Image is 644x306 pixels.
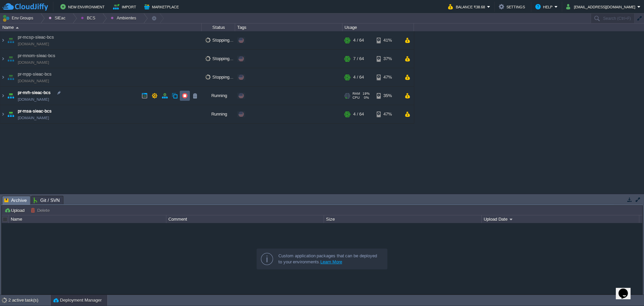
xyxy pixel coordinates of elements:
[4,207,26,213] button: Upload
[353,96,360,100] span: CPU
[34,196,60,204] span: Git / SVN
[18,96,49,103] a: [DOMAIN_NAME]
[18,108,52,115] a: pr-msa-sieac-bcs
[18,71,52,78] a: pr-mpp-sieac-bcs
[377,105,398,123] div: 47%
[616,279,637,299] iframe: chat widget
[167,215,324,223] div: Comment
[377,50,398,68] div: 37%
[1,24,201,31] div: Name
[0,50,6,68] img: AMDAwAAAACH5BAEAAAAALAAAAAABAAEAAAICRAEAOw==
[535,3,554,11] button: Help
[9,215,166,223] div: Name
[2,3,48,11] img: CloudJiffy
[0,87,6,105] img: AMDAwAAAACH5BAEAAAAALAAAAAABAAEAAAICRAEAOw==
[353,31,364,49] div: 4 / 64
[16,27,19,29] img: AMDAwAAAACH5BAEAAAAALAAAAAABAAEAAAICRAEAOw==
[53,297,102,304] button: Deployment Manager
[362,96,369,100] span: 0%
[0,68,6,86] img: AMDAwAAAACH5BAEAAAAALAAAAAABAAEAAAICRAEAOw==
[8,295,50,306] div: 2 active task(s)
[499,3,527,11] button: Settings
[6,87,15,105] img: AMDAwAAAACH5BAEAAAAALAAAAAABAAEAAAICRAEAOw==
[202,24,235,31] div: Status
[18,34,54,41] a: pr-mcsp-sieac-bcs
[18,115,49,121] a: [DOMAIN_NAME]
[6,50,15,68] img: AMDAwAAAACH5BAEAAAAALAAAAAABAAEAAAICRAEAOw==
[6,105,15,123] img: AMDAwAAAACH5BAEAAAAALAAAAAABAAEAAAICRAEAOw==
[18,78,49,84] a: [DOMAIN_NAME]
[18,41,49,47] a: [DOMAIN_NAME]
[111,13,139,23] button: Ambientes
[0,31,6,49] img: AMDAwAAAACH5BAEAAAAALAAAAAABAAEAAAICRAEAOw==
[482,215,639,223] div: Upload Date
[205,38,233,43] span: Stopping...
[235,24,342,31] div: Tags
[278,253,382,265] div: Custom application packages that can be deployed to your environments.
[377,87,398,105] div: 35%
[18,89,51,96] a: pr-mrh-sieac-bcs
[353,50,364,68] div: 7 / 64
[4,196,27,205] span: Archive
[205,56,233,61] span: Stopping...
[81,13,98,23] button: BCS
[202,87,235,105] div: Running
[60,3,107,11] button: New Environment
[377,31,398,49] div: 41%
[363,92,370,96] span: 19%
[377,68,398,86] div: 47%
[49,13,68,23] button: SIEac
[353,68,364,86] div: 4 / 64
[353,92,360,96] span: RAM
[353,105,364,123] div: 4 / 64
[6,31,15,49] img: AMDAwAAAACH5BAEAAAAALAAAAAABAAEAAAICRAEAOw==
[31,207,52,213] button: Delete
[113,3,138,11] button: Import
[6,68,15,86] img: AMDAwAAAACH5BAEAAAAALAAAAAABAAEAAAICRAEAOw==
[144,3,181,11] button: Marketplace
[202,105,235,123] div: Running
[324,215,481,223] div: Size
[343,24,414,31] div: Usage
[0,105,6,123] img: AMDAwAAAACH5BAEAAAAALAAAAAABAAEAAAICRAEAOw==
[566,3,637,11] button: [EMAIL_ADDRESS][DOMAIN_NAME]
[448,3,487,11] button: Balance ₹38.68
[320,259,342,264] a: Learn More
[18,52,55,59] a: pr-mnom-sieac-bcs
[18,59,49,66] a: [DOMAIN_NAME]
[205,75,233,80] span: Stopping...
[2,13,36,23] button: Env Groups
